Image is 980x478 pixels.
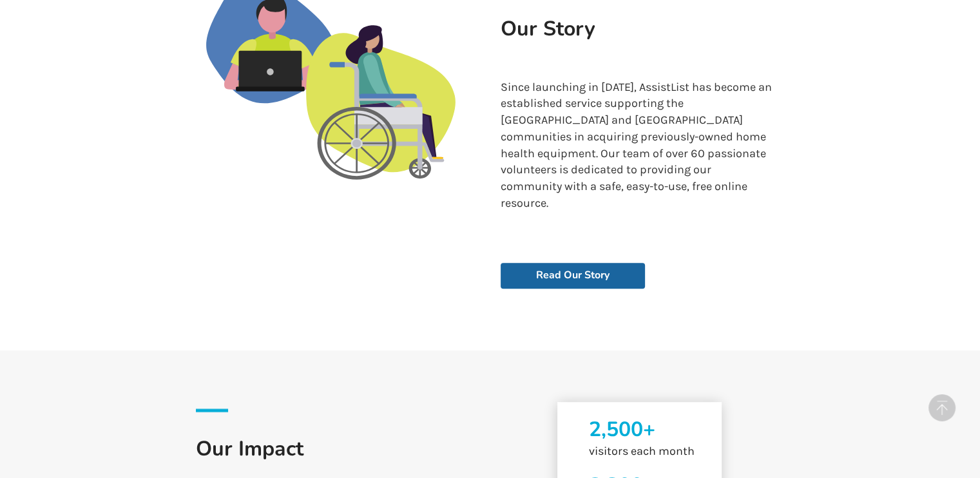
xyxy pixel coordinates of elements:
h1: 2,500+ [589,416,722,443]
a: Read Our Story [501,263,645,289]
img: woman_in_wheelchair [306,14,456,191]
p: Since launching in [DATE], AssistList has become an established service supporting the [GEOGRAPHI... [501,79,774,212]
h1: Our Story [501,15,774,69]
p: visitors each month [589,443,722,460]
